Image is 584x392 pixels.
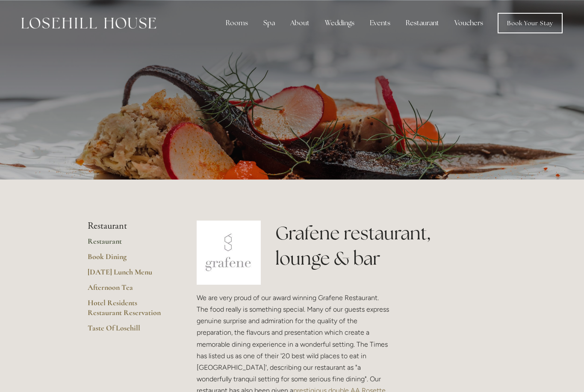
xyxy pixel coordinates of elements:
img: grafene.jpg [197,221,261,285]
div: Spa [257,15,282,32]
div: Events [363,15,397,32]
div: Weddings [318,15,361,32]
img: Losehill House [21,18,156,29]
a: Book Your Stay [498,13,563,33]
div: About [283,15,316,32]
li: Restaurant [88,221,169,232]
a: Taste Of Losehill [88,323,169,339]
h1: Grafene restaurant, lounge & bar [275,221,496,271]
a: Hotel Residents Restaurant Reservation [88,298,169,323]
a: Book Dining [88,252,169,267]
a: Vouchers [448,15,490,32]
a: [DATE] Lunch Menu [88,267,169,283]
div: Restaurant [399,15,446,32]
a: Afternoon Tea [88,283,169,298]
div: Rooms [219,15,255,32]
a: Restaurant [88,236,169,252]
